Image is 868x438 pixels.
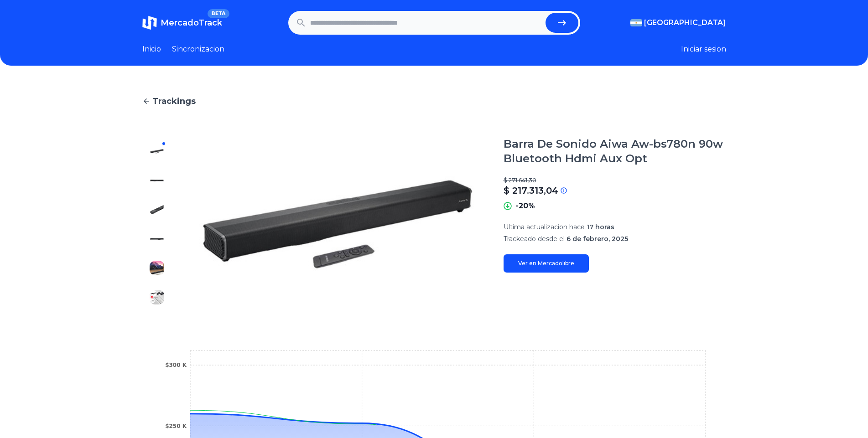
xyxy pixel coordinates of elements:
p: $ 217.313,04 [504,184,558,197]
img: MercadoTrack [142,15,157,30]
tspan: $250 K [165,423,187,429]
span: [GEOGRAPHIC_DATA] [644,17,726,28]
a: Ver en Mercadolibre [504,254,589,273]
img: Barra De Sonido Aiwa Aw-bs780n 90w Bluetooth Hdmi Aux Opt [150,261,164,275]
a: MercadoTrackBETA [142,15,222,30]
span: BETA [208,9,229,18]
img: Barra De Sonido Aiwa Aw-bs780n 90w Bluetooth Hdmi Aux Opt [150,173,164,188]
button: Iniciar sesion [681,44,726,55]
a: Inicio [142,44,161,55]
img: Barra De Sonido Aiwa Aw-bs780n 90w Bluetooth Hdmi Aux Opt [150,290,164,304]
img: Barra De Sonido Aiwa Aw-bs780n 90w Bluetooth Hdmi Aux Opt [190,137,485,312]
span: MercadoTrack [161,18,222,28]
span: 6 de febrero, 2025 [567,235,628,243]
span: Ultima actualizacion hace [504,223,585,231]
img: Barra De Sonido Aiwa Aw-bs780n 90w Bluetooth Hdmi Aux Opt [150,144,164,159]
a: Trackings [142,95,726,108]
a: Sincronizacion [172,44,224,55]
img: Barra De Sonido Aiwa Aw-bs780n 90w Bluetooth Hdmi Aux Opt [150,232,164,246]
span: Trackings [152,95,196,108]
p: -20% [515,201,535,211]
img: Barra De Sonido Aiwa Aw-bs780n 90w Bluetooth Hdmi Aux Opt [150,202,164,217]
img: Argentina [630,19,642,26]
span: 17 horas [587,223,614,231]
tspan: $300 K [165,362,187,368]
h1: Barra De Sonido Aiwa Aw-bs780n 90w Bluetooth Hdmi Aux Opt [504,137,726,166]
button: [GEOGRAPHIC_DATA] [630,17,726,28]
p: $ 271.641,30 [504,177,726,184]
span: Trackeado desde el [504,235,565,243]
